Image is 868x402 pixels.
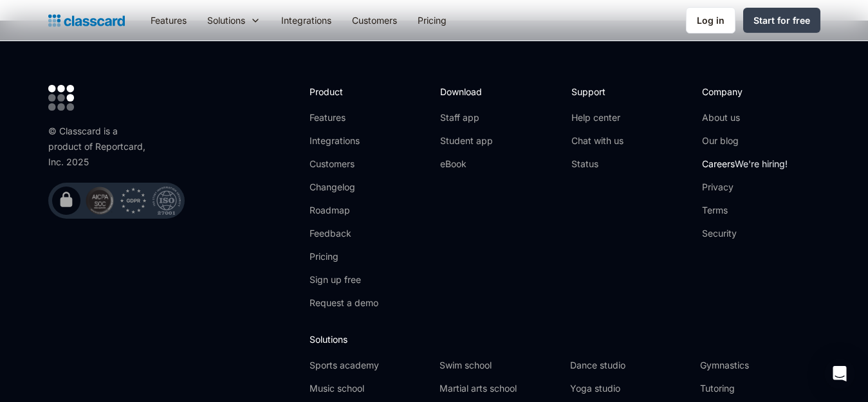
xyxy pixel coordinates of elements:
[686,7,735,33] a: Log in
[309,333,820,346] h2: Solutions
[702,158,788,170] a: CareersWe're hiring!
[309,85,378,98] h2: Product
[440,85,493,98] h2: Download
[309,111,378,124] a: Features
[140,6,197,35] a: Features
[571,85,623,98] h2: Support
[743,8,820,33] a: Start for free
[342,6,407,35] a: Customers
[207,14,245,27] div: Solutions
[697,14,725,27] div: Log in
[309,227,378,240] a: Feedback
[271,6,342,35] a: Integrations
[309,297,378,309] a: Request a demo
[309,382,429,395] a: Music school
[309,204,378,217] a: Roadmap
[702,111,788,124] a: About us
[440,111,493,124] a: Staff app
[440,134,493,147] a: Student app
[309,273,378,286] a: Sign up free
[407,6,457,35] a: Pricing
[48,12,125,30] a: home
[309,158,378,170] a: Customers
[48,123,151,170] div: © Classcard is a product of Reportcard, Inc. 2025
[571,134,623,147] a: Chat with us
[571,111,623,124] a: Help center
[309,181,378,194] a: Changelog
[570,382,690,395] a: Yoga studio
[571,158,623,170] a: Status
[439,382,559,395] a: Martial arts school
[439,359,559,372] a: Swim school
[700,359,820,372] a: Gymnastics
[753,14,810,27] div: Start for free
[309,359,429,372] a: Sports academy
[702,85,788,98] h2: Company
[700,382,820,395] a: Tutoring
[702,181,788,194] a: Privacy
[824,358,855,389] div: Open Intercom Messenger
[702,204,788,217] a: Terms
[440,158,493,170] a: eBook
[702,227,788,240] a: Security
[735,158,788,169] span: We're hiring!
[197,6,271,35] div: Solutions
[702,134,788,147] a: Our blog
[309,250,378,263] a: Pricing
[570,359,690,372] a: Dance studio
[309,134,378,147] a: Integrations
